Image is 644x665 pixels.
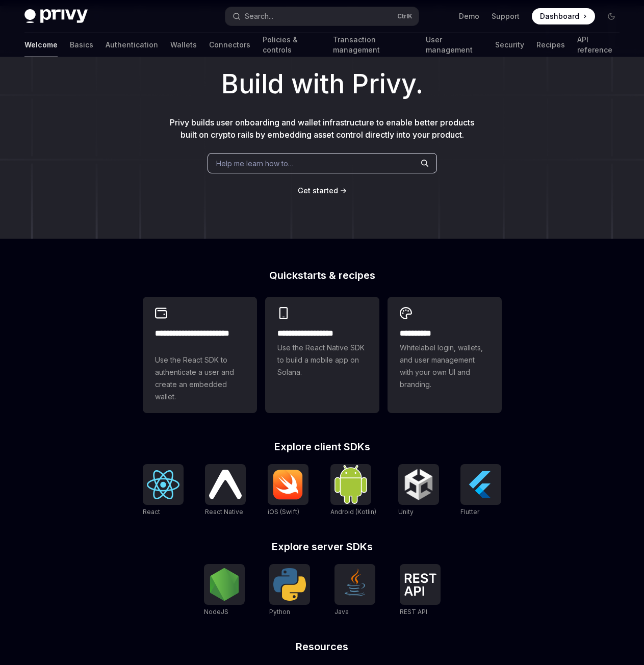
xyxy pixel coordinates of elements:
a: API reference [577,33,620,57]
span: React Native [205,508,243,516]
a: **** **** **** ***Use the React Native SDK to build a mobile app on Solana. [265,297,379,413]
a: Transaction management [333,33,414,57]
span: Flutter [460,508,479,516]
a: Dashboard [532,8,595,24]
img: dark logo [24,9,88,23]
span: REST API [400,608,427,616]
a: **** *****Whitelabel login, wallets, and user management with your own UI and branding. [388,297,502,413]
img: Android (Kotlin) [334,465,367,503]
a: Recipes [536,33,565,57]
a: PythonPython [269,564,310,617]
a: UnityUnity [398,464,439,517]
a: User management [426,33,483,57]
span: Ctrl K [397,12,413,20]
a: FlutterFlutter [460,464,501,517]
span: Use the React Native SDK to build a mobile app on Solana. [277,342,367,378]
span: iOS (Swift) [268,508,299,516]
a: Authentication [106,33,158,57]
a: ReactReact [143,464,184,517]
img: iOS (Swift) [272,469,304,500]
a: JavaJava [334,564,375,617]
span: Privy builds user onboarding and wallet infrastructure to enable better products built on crypto ... [170,117,474,140]
h2: Resources [143,642,502,652]
button: Toggle dark mode [603,8,620,24]
a: Basics [70,33,93,57]
span: NodeJS [204,608,228,616]
span: Dashboard [540,11,579,21]
a: Support [492,11,520,21]
h2: Quickstarts & recipes [143,270,502,280]
img: Python [273,568,306,601]
a: Security [495,33,524,57]
h2: Explore server SDKs [143,542,502,552]
h2: Explore client SDKs [143,442,502,452]
a: NodeJSNodeJS [204,564,245,617]
a: Welcome [24,33,58,57]
span: React [143,508,160,516]
img: React Native [209,470,242,499]
span: Unity [398,508,414,516]
a: iOS (Swift)iOS (Swift) [268,464,308,517]
img: REST API [404,573,436,596]
span: Android (Kotlin) [330,508,376,516]
span: Java [334,608,349,616]
a: Wallets [170,33,197,57]
img: React [147,470,179,499]
span: Use the React SDK to authenticate a user and create an embedded wallet. [155,354,245,403]
span: Whitelabel login, wallets, and user management with your own UI and branding. [400,342,490,391]
img: Unity [402,468,435,501]
a: Android (Kotlin)Android (Kotlin) [330,464,376,517]
img: NodeJS [208,568,241,601]
a: Get started [298,186,338,196]
span: Help me learn how to… [216,158,294,169]
img: Java [339,568,371,601]
a: REST APIREST API [400,564,441,617]
a: Demo [459,11,479,21]
button: Open search [225,7,418,25]
img: Flutter [465,468,497,501]
a: React NativeReact Native [205,464,246,517]
h1: Build with Privy. [16,64,628,104]
a: Connectors [209,33,250,57]
span: Get started [298,186,338,195]
a: Policies & controls [263,33,321,57]
div: Search... [245,10,273,22]
span: Python [269,608,290,616]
